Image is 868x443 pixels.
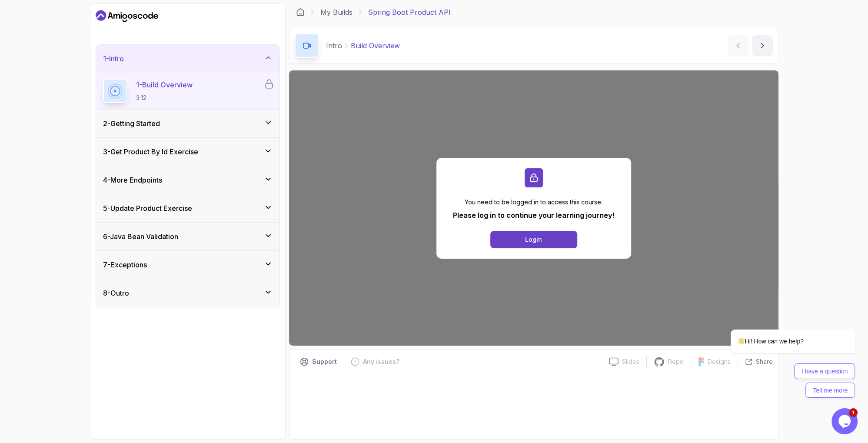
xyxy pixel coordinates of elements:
[103,203,192,213] h3: 5 - Update Product Exercise
[831,408,859,434] iframe: chat widget
[96,45,279,73] button: 1-Intro
[668,357,684,366] p: Repo
[728,35,748,56] button: previous content
[96,251,279,279] button: 7-Exceptions
[368,7,451,17] p: Spring Boot Product API
[703,251,859,404] iframe: chat widget
[103,231,178,242] h3: 6 - Java Bean Validation
[103,175,162,185] h3: 4 - More Endpoints
[96,223,279,250] button: 6-Java Bean Validation
[752,35,773,56] button: next content
[525,235,542,244] div: Login
[320,7,353,17] a: My Builds
[103,260,147,270] h3: 7 - Exceptions
[103,79,273,103] button: 1-Build Overview3:12
[453,210,614,220] p: Please log in to continue your learning journey!
[103,288,129,298] h3: 8 - Outro
[136,93,193,102] p: 3:12
[136,80,193,90] p: 1 - Build Overview
[103,53,124,64] h3: 1 - Intro
[351,40,400,51] p: Build Overview
[96,110,279,137] button: 2-Getting Started
[96,166,279,194] button: 4-More Endpoints
[96,138,279,166] button: 3-Get Product By Id Exercise
[96,9,158,23] a: Dashboard
[453,198,614,207] p: You need to be logged in to access this course.
[622,357,639,366] p: Slides
[96,279,279,307] button: 8-Outro
[103,118,160,129] h3: 2 - Getting Started
[490,231,577,248] button: Login
[96,194,279,222] button: 5-Update Product Exercise
[103,147,198,157] h3: 3 - Get Product By Id Exercise
[326,40,342,51] p: Intro
[295,355,342,369] button: Support button
[296,8,305,17] a: Dashboard
[363,357,399,366] p: Any issues?
[312,357,337,366] p: Support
